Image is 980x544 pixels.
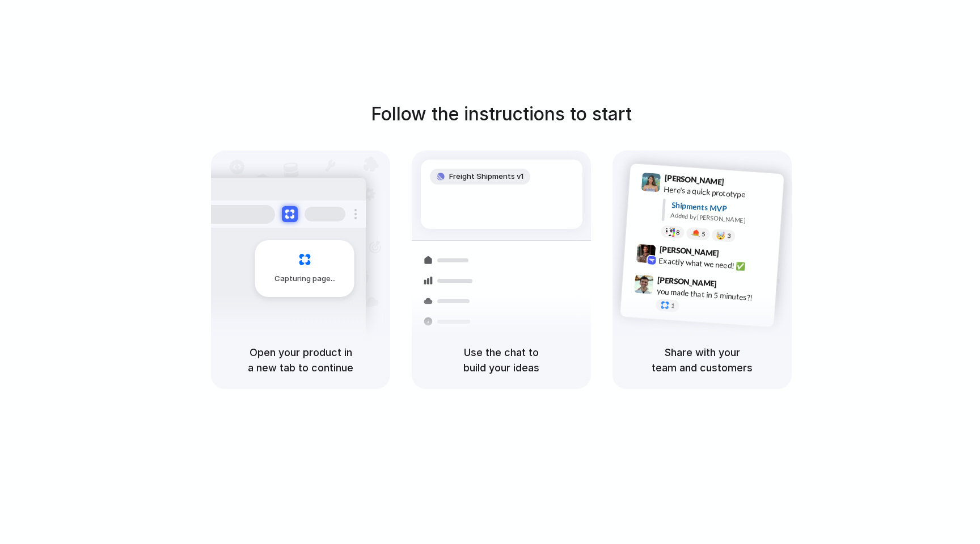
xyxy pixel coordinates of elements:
span: 9:47 AM [720,279,744,292]
span: 9:41 AM [728,177,751,191]
div: 🤯 [716,231,726,240]
span: 9:42 AM [723,248,746,262]
span: 5 [702,231,706,237]
span: 1 [671,303,675,309]
h1: Follow the instructions to start [371,101,632,128]
div: Exactly what we need! ✅ [658,254,772,274]
span: [PERSON_NAME] [664,171,724,188]
span: [PERSON_NAME] [659,243,719,260]
div: Here's a quick prototype [664,183,777,203]
h5: Open your product in a new tab to continue [225,345,377,375]
div: Shipments MVP [671,199,776,218]
span: 3 [727,233,731,239]
span: Freight Shipments v1 [449,171,523,182]
span: Capturing page [274,273,337,284]
div: you made that in 5 minutes?! [656,285,770,304]
h5: Use the chat to build your ideas [425,345,577,375]
h5: Share with your team and customers [626,345,778,375]
span: [PERSON_NAME] [657,274,717,290]
span: 8 [676,229,680,236]
div: Added by [PERSON_NAME] [670,211,775,227]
